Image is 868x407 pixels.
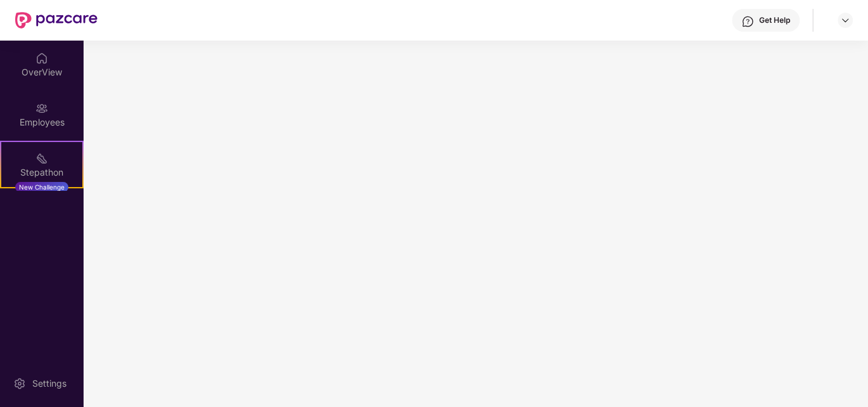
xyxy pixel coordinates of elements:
[15,182,68,192] div: New Challenge
[15,12,97,29] img: New Pazcare Logo
[741,15,754,28] img: svg+xml;base64,PHN2ZyBpZD0iSGVscC0zMngzMiIgeG1sbnM9Imh0dHA6Ly93d3cudzMub3JnLzIwMDAvc3ZnIiB3aWR0aD...
[35,152,48,165] img: svg+xml;base64,PHN2ZyB4bWxucz0iaHR0cDovL3d3dy53My5vcmcvMjAwMC9zdmciIHdpZHRoPSIyMSIgaGVpZ2h0PSIyMC...
[35,102,48,115] img: svg+xml;base64,PHN2ZyBpZD0iRW1wbG95ZWVzIiB4bWxucz0iaHR0cDovL3d3dy53My5vcmcvMjAwMC9zdmciIHdpZHRoPS...
[13,377,26,390] img: svg+xml;base64,PHN2ZyBpZD0iU2V0dGluZy0yMHgyMCIgeG1sbnM9Imh0dHA6Ly93d3cudzMub3JnLzIwMDAvc3ZnIiB3aW...
[1,166,82,179] div: Stepathon
[840,15,850,25] img: svg+xml;base64,PHN2ZyBpZD0iRHJvcGRvd24tMzJ4MzIiIHhtbG5zPSJodHRwOi8vd3d3LnczLm9yZy8yMDAwL3N2ZyIgd2...
[28,377,70,390] div: Settings
[35,52,48,65] img: svg+xml;base64,PHN2ZyBpZD0iSG9tZSIgeG1sbnM9Imh0dHA6Ly93d3cudzMub3JnLzIwMDAvc3ZnIiB3aWR0aD0iMjAiIG...
[759,15,790,25] div: Get Help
